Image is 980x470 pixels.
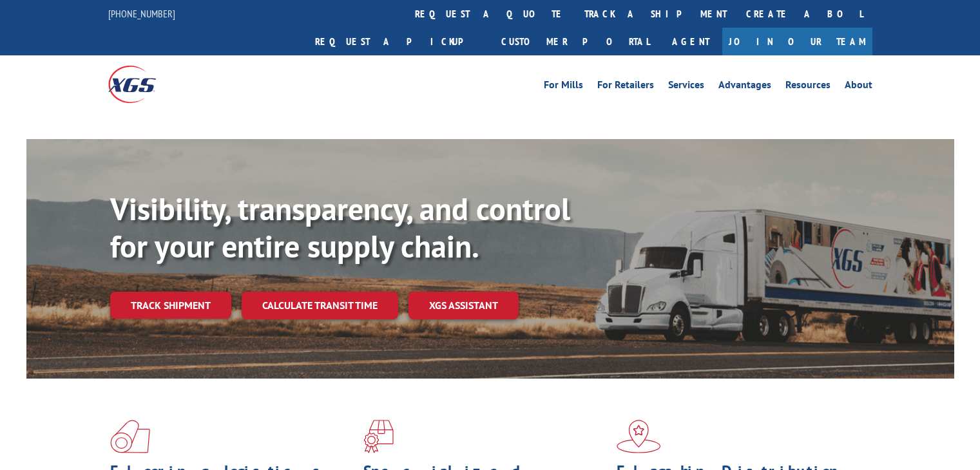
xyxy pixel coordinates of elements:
[597,80,654,94] a: For Retailers
[785,80,831,94] a: Resources
[659,28,722,55] a: Agent
[110,189,570,266] b: Visibility, transparency, and control for your entire supply chain.
[492,28,659,55] a: Customer Portal
[110,292,231,319] a: Track shipment
[544,80,583,94] a: For Mills
[110,420,150,453] img: xgs-icon-total-supply-chain-intelligence-red
[722,28,872,55] a: Join Our Team
[363,420,394,453] img: xgs-icon-focused-on-flooring-red
[108,7,175,20] a: [PHONE_NUMBER]
[242,292,398,319] a: Calculate transit time
[617,420,661,453] img: xgs-icon-flagship-distribution-model-red
[668,80,704,94] a: Services
[305,28,492,55] a: Request a pickup
[718,80,771,94] a: Advantages
[408,292,519,319] a: XGS ASSISTANT
[845,80,872,94] a: About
